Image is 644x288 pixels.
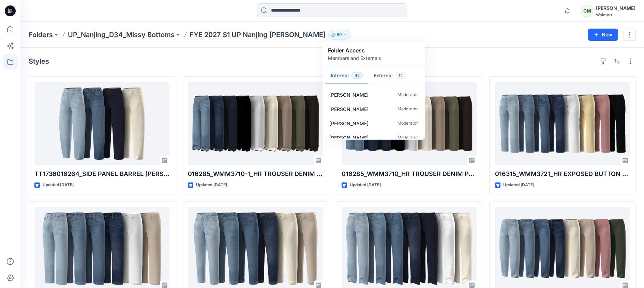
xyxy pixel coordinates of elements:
button: Internal [325,67,368,85]
button: New [588,29,618,41]
a: 016315_WMM3721_HR EXPOSED BUTTON STRAIGHT CROP_4.15.2025 [495,82,630,165]
button: 59 [328,30,350,39]
button: External [368,67,411,85]
div: CM [581,5,593,17]
p: Carolina Haddad [329,91,369,98]
p: Moderator [398,91,418,98]
h4: Styles [29,57,49,65]
p: Updated [DATE] [503,181,534,189]
p: Members and Externals [328,54,381,62]
p: Jennifer Rivas [329,134,369,141]
p: Heather Moore [329,105,369,112]
p: TT1736016264_SIDE PANEL BARREL [PERSON_NAME] [DATE] [34,169,169,179]
a: 016285_WMM3710-1_HR TROUSER DENIM PANTS 4.16.25 [188,82,323,165]
p: FYE 2027 S1 UP Nanjing [PERSON_NAME] [190,30,326,39]
a: TT1736016264_SIDE PANEL BARREL JEAN 7.8.2025 [34,82,169,165]
p: 016285_WMM3710_HR TROUSER DENIM PANTS [DATE] [342,169,477,179]
a: [PERSON_NAME]Moderator [324,130,423,145]
p: Moderator [398,119,418,127]
p: 59 [337,31,342,38]
p: Moderator [398,134,418,141]
div: Walmart [596,12,635,17]
p: Folder Access [328,46,381,54]
div: [PERSON_NAME] [596,4,635,12]
a: UP_Nanjing_D34_Missy Bottoms [68,30,175,39]
p: 016285_WMM3710-1_HR TROUSER DENIM PANTS [DATE] [188,169,323,179]
p: Updated [DATE] [43,181,74,189]
p: Updated [DATE] [350,181,381,189]
p: Updated [DATE] [196,181,227,189]
p: 016315_WMM3721_HR EXPOSED BUTTON STRAIGHT CROP_[DATE] [495,169,630,179]
a: Folders [29,30,53,39]
a: [PERSON_NAME]Moderator [324,87,423,102]
p: Syed Rasul [329,119,369,127]
span: 14 [395,72,406,79]
a: [PERSON_NAME]Moderator [324,102,423,116]
p: Moderator [398,105,418,112]
a: [PERSON_NAME]Moderator [324,116,423,130]
span: 45 [351,72,363,79]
